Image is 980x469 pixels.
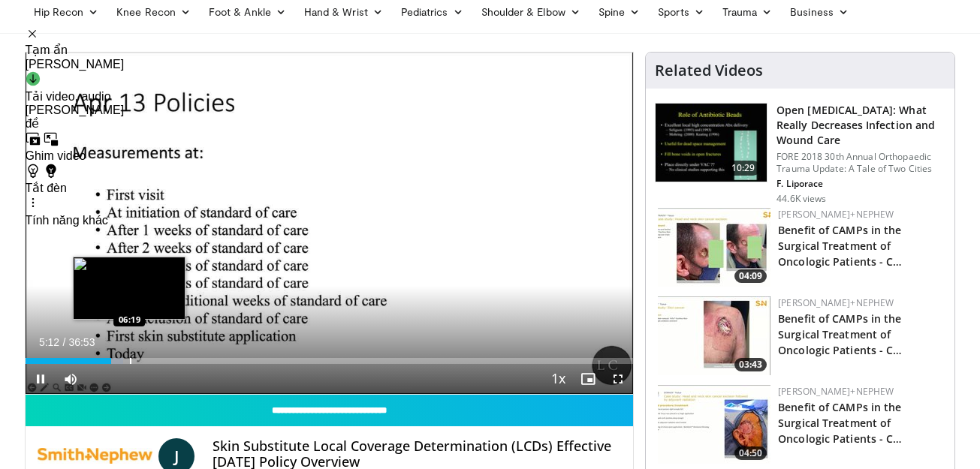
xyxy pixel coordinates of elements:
video-js: Video Player [26,53,634,395]
img: ded7be61-cdd8-40fc-98a3-de551fea390e.150x105_q85_crop-smart_upscale.jpg [656,104,767,182]
span: 5:12 [39,336,59,348]
a: [PERSON_NAME]+Nephew [778,296,894,309]
button: Enable picture-in-picture mode [573,364,603,394]
h3: Open [MEDICAL_DATA]: What Really Decreases Infection and Wound Care [776,103,945,148]
div: Progress Bar [26,358,634,364]
img: 9ea3e4e5-613d-48e5-a922-d8ad75ab8de9.150x105_q85_crop-smart_upscale.jpg [658,208,770,287]
button: Pause [26,364,56,394]
span: 04:09 [734,269,767,283]
a: Benefit of CAMPs in the Surgical Treatment of Oncologic Patients - C… [778,400,902,446]
button: Mute [56,364,86,394]
img: image.jpeg [73,257,185,320]
p: F. Liporace [776,178,945,190]
span: 03:43 [734,358,767,371]
a: 03:43 [658,296,770,375]
a: [PERSON_NAME]+Nephew [778,385,894,398]
a: 04:09 [658,208,770,287]
a: 10:29 Open [MEDICAL_DATA]: What Really Decreases Infection and Wound Care FORE 2018 30th Annual O... [655,103,945,205]
a: [PERSON_NAME]+Nephew [778,208,894,221]
button: Fullscreen [603,364,633,394]
a: 04:50 [658,385,770,464]
span: / [63,336,66,348]
span: 10:29 [725,161,761,176]
img: 83b413ac-1725-41af-be61-549bf913d294.150x105_q85_crop-smart_upscale.jpg [658,296,770,375]
button: Playback Rate [543,364,573,394]
a: Benefit of CAMPs in the Surgical Treatment of Oncologic Patients - C… [778,223,902,269]
span: 04:50 [734,446,767,460]
h4: Related Videos [655,62,763,80]
a: Benefit of CAMPs in the Surgical Treatment of Oncologic Patients - C… [778,311,902,357]
span: 36:53 [68,336,95,348]
p: FORE 2018 30th Annual Orthopaedic Trauma Update: A Tale of Two Cities [776,151,945,175]
p: 44.6K views [776,193,826,205]
img: 9fb315fc-567e-460d-a6fa-7ed0224424d7.150x105_q85_crop-smart_upscale.jpg [658,385,770,464]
